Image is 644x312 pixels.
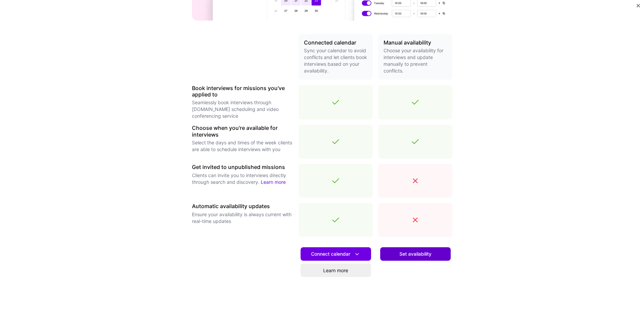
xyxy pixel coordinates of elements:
[192,203,293,209] h3: Automatic availability updates
[304,47,367,74] p: Sync your calendar to avoid conflicts and let clients book interviews based on your availability.
[301,263,371,277] a: Learn more
[311,251,361,258] span: Connect calendar
[192,125,293,138] h3: Choose when you're available for interviews
[384,39,447,46] h3: Manual availability
[637,4,640,11] button: Close
[380,247,451,261] button: Set availability
[354,251,361,258] i: icon DownArrowWhite
[192,139,293,153] p: Select the days and times of the week clients are able to schedule interviews with you
[261,179,286,185] a: Learn more
[192,85,293,98] h3: Book interviews for missions you've applied to
[301,247,371,261] button: Connect calendar
[304,39,367,46] h3: Connected calendar
[192,172,293,186] p: Clients can invite you to interviews directly through search and discovery.
[192,211,293,225] p: Ensure your availability is always current with real-time updates
[192,99,293,119] p: Seamlessly book interviews through [DOMAIN_NAME] scheduling and video conferencing service
[192,164,293,170] h3: Get invited to unpublished missions
[399,251,431,257] span: Set availability
[384,47,447,74] p: Choose your availability for interviews and update manually to prevent conflicts.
